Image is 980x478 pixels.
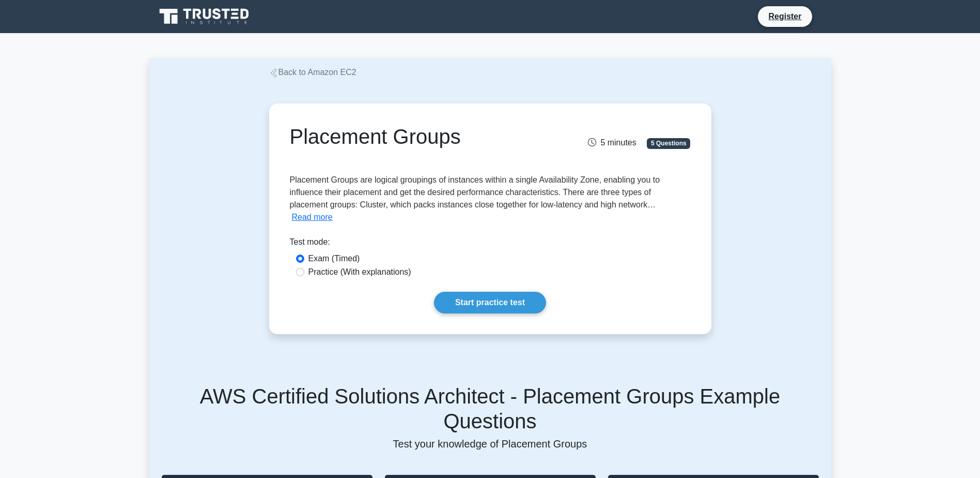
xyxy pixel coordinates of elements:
[290,236,691,252] div: Test mode:
[292,211,333,223] button: Read more
[162,384,819,434] h5: AWS Certified Solutions Architect - Placement Groups Example Questions
[308,266,411,278] label: Practice (With explanations)
[308,252,360,265] label: Exam (Timed)
[588,138,636,147] span: 5 minutes
[269,68,356,77] a: Back to Amazon EC2
[434,292,546,313] a: Start practice test
[290,175,660,209] span: Placement Groups are logical groupings of instances within a single Availability Zone, enabling y...
[647,138,690,148] span: 5 Questions
[290,124,553,149] h1: Placement Groups
[762,10,807,23] a: Register
[162,438,819,450] p: Test your knowledge of Placement Groups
